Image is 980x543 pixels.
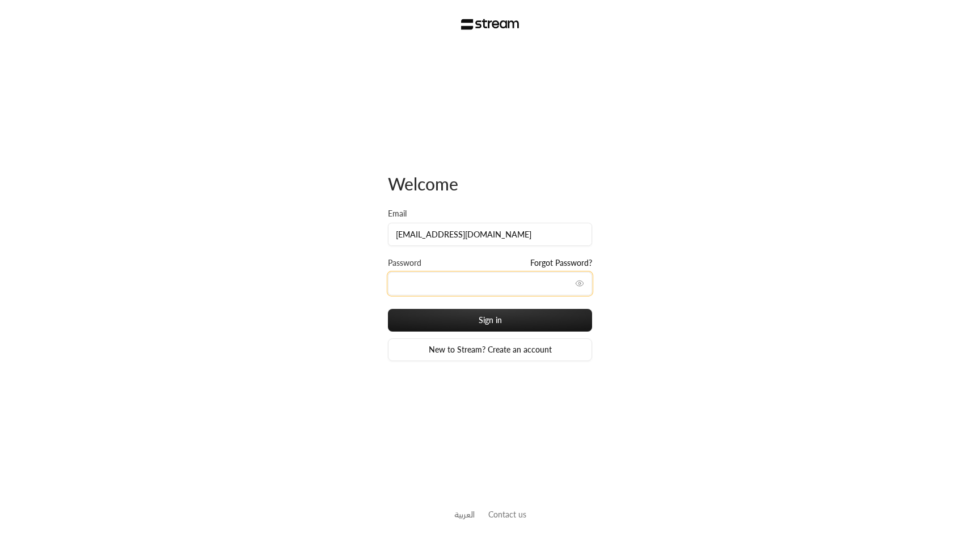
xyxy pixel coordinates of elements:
label: Email [388,208,407,219]
button: toggle password visibility [571,274,589,292]
label: Password [388,257,421,269]
button: Sign in [388,309,592,332]
a: العربية [454,504,475,525]
img: Stream Logo [461,19,519,30]
button: Contact us [488,508,526,520]
a: New to Stream? Create an account [388,338,592,361]
a: Contact us [488,510,526,519]
a: Forgot Password? [530,257,592,269]
span: Welcome [388,173,458,194]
